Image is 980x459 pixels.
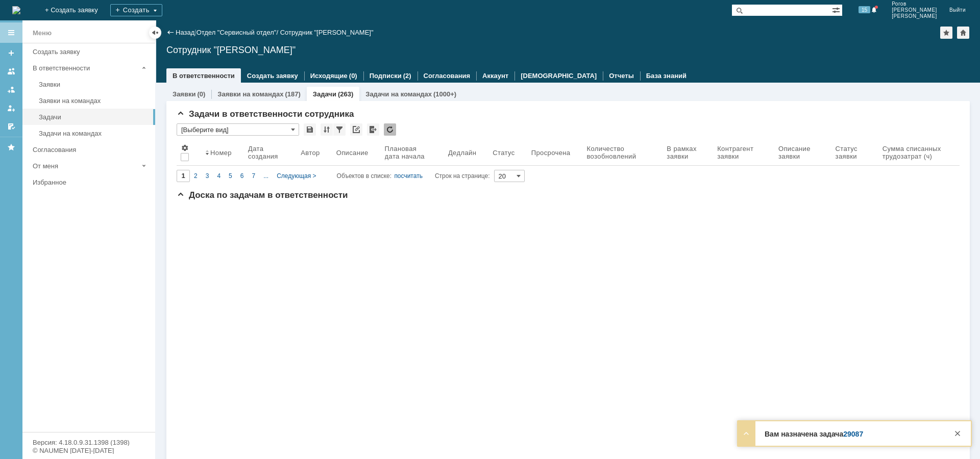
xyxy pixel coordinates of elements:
div: Сделать домашней страницей [957,27,969,39]
th: Плановая дата начала [381,140,444,166]
div: © NAUMEN [DATE]-[DATE] [33,447,145,454]
a: Заявки [173,90,195,98]
a: Задачи [35,109,153,125]
span: 3 [206,172,209,180]
a: Согласования [29,142,153,158]
div: Контрагент заявки [717,145,762,160]
span: Объектов в списке: [337,172,391,180]
div: В ответственности [33,64,138,72]
div: Сохранить вид [304,123,316,136]
a: Отчеты [609,72,634,80]
div: Версия: 4.18.0.9.31.1398 (1398) [33,439,145,446]
div: Закрыть [951,427,964,440]
img: logo [12,6,20,14]
strong: Вам назначена задача [765,430,863,438]
span: 15 [859,6,870,13]
div: В рамках заявки [667,145,701,160]
div: (1000+) [433,90,456,98]
a: Создать заявку [3,45,19,61]
a: Задачи на командах [365,90,432,98]
a: Заявки в моей ответственности [3,82,19,98]
div: Плановая дата начала [385,145,432,160]
th: В рамках заявки [663,140,713,166]
a: Заявки на командах [217,90,283,98]
span: Следующая > [277,172,316,180]
div: Сотрудник "[PERSON_NAME]" [166,45,970,55]
th: Статус заявки [831,140,878,166]
th: Просрочена [527,140,583,166]
div: Добавить в избранное [940,27,952,39]
th: Номер [201,140,244,166]
div: Меню [33,27,52,39]
span: 5 [229,172,232,180]
span: Настройки [181,144,189,152]
th: Дедлайн [444,140,488,166]
a: 29087 [843,430,863,438]
div: От меня [33,162,138,170]
span: Задачи в ответственности сотрудника [177,109,354,119]
div: Описание заявки [778,145,819,160]
th: Статус [488,140,527,166]
div: Автор [301,149,320,157]
div: Описание [336,149,369,157]
a: Создать заявку [29,44,153,60]
div: Скопировать ссылку на список [350,123,362,136]
a: Отдел "Сервисный отдел" [197,29,277,36]
div: (0) [197,90,205,98]
span: Расширенный поиск [832,5,842,14]
div: Скрыть меню [149,27,161,39]
div: (263) [338,90,353,98]
div: (2) [403,72,411,80]
span: 2 [194,172,198,180]
div: Номер [210,149,232,157]
span: 4 [217,172,220,180]
a: Заявки на командах [35,93,153,109]
div: Просрочена [531,149,571,157]
div: Сотрудник "[PERSON_NAME]" [280,29,374,36]
div: Экспорт списка [367,123,379,136]
div: Задачи на командах [39,130,149,137]
a: В ответственности [173,72,235,80]
span: ... [263,172,268,180]
a: [DEMOGRAPHIC_DATA] [521,72,597,80]
a: Подписки [370,72,402,80]
th: Количество возобновлений [582,140,663,166]
div: Задачи [39,113,149,121]
a: Аккаунт [482,72,508,80]
div: Количество возобновлений [586,145,650,160]
div: Фильтрация... [333,123,346,136]
a: Согласования [424,72,471,80]
div: Дата создания [248,145,284,160]
div: Заявки [39,81,149,88]
div: | [194,28,196,36]
span: [PERSON_NAME] [892,7,937,13]
div: Обновлять список [384,123,396,136]
div: Заявки на командах [39,97,149,105]
span: 7 [252,172,255,180]
div: Создать заявку [33,48,149,56]
a: Задачи на командах [35,125,153,141]
a: Исходящие [310,72,348,80]
div: / [197,29,280,36]
a: Перейти на домашнюю страницу [12,6,20,14]
div: Статус заявки [836,145,866,160]
div: посчитать [394,170,423,182]
span: [PERSON_NAME] [892,13,937,19]
span: Рогов [892,1,937,7]
div: Избранное [33,178,138,186]
div: Согласования [33,146,149,154]
div: (0) [349,72,357,80]
div: Развернуть [740,427,752,440]
span: 6 [240,172,244,180]
a: Мои согласования [3,118,19,135]
div: Статус [493,149,514,157]
a: Создать заявку [247,72,298,80]
div: Создать [110,4,162,16]
th: Автор [297,140,332,166]
i: Строк на странице: [337,170,490,182]
div: (187) [285,90,300,98]
th: Контрагент заявки [713,140,774,166]
th: Дата создания [244,140,297,166]
a: Задачи [313,90,336,98]
div: Дедлайн [448,149,476,157]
